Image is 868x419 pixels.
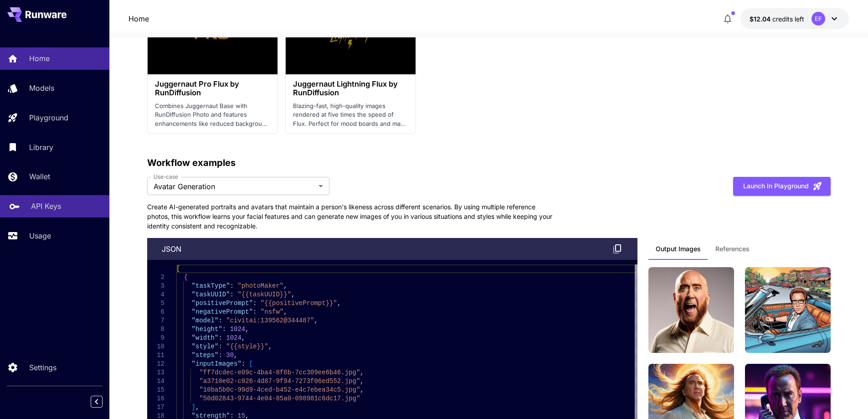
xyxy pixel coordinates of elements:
p: Playground [29,112,68,123]
span: Output Images [656,245,701,253]
span: 1024 [226,334,241,341]
span: , [337,300,340,307]
span: [ [249,360,252,367]
button: Launch in Playground [733,177,831,196]
div: 5 [147,299,164,308]
p: Models [29,83,54,93]
span: : [222,326,226,333]
div: 4 [147,290,164,299]
span: , [283,308,287,316]
img: man rwre in a convertible car [745,267,831,353]
div: 15 [147,386,164,394]
p: Library [29,142,53,153]
span: , [291,291,295,298]
span: "{{style}}" [226,343,268,350]
h3: Juggernaut Pro Flux by RunDiffusion [155,80,270,97]
label: Use-case [154,173,178,181]
div: 12 [147,360,164,368]
div: 14 [147,377,164,386]
p: Combines Juggernaut Base with RunDiffusion Photo and features enhancements like reduced backgroun... [155,102,270,129]
p: Create AI-generated portraits and avatars that maintain a person's likeness across different scen... [147,202,557,231]
div: EF [812,12,825,26]
span: , [283,282,287,290]
span: , [268,343,272,350]
span: "inputImages" [191,360,241,367]
span: "photoMaker" [237,282,283,290]
span: [ [176,265,180,272]
div: 7 [147,316,164,325]
span: "negativePrompt" [191,308,252,316]
div: 8 [147,325,164,334]
div: 1 [147,264,164,273]
span: "50d02843-9744-4e04-85a0-098981c6dc17.jpg" [199,395,360,402]
span: : [230,282,233,290]
span: : [253,308,257,316]
div: $12.03886 [750,14,804,24]
span: "civitai:139562@344487" [226,317,314,324]
span: : [230,291,233,298]
div: 9 [147,334,164,342]
div: 2 [147,273,164,282]
p: Workflow examples [147,156,831,170]
span: "model" [191,317,218,324]
div: 13 [147,368,164,377]
span: , [360,369,364,376]
p: json [162,243,181,254]
p: Usage [29,230,51,241]
span: : [218,317,222,324]
nav: breadcrumb [128,13,149,24]
span: "taskType" [191,282,230,290]
span: "ff7dcdec-e09c-4ba4-8f8b-7cc309ee6b46.jpg" [199,369,360,376]
span: "taskUUID" [191,291,230,298]
p: Home [29,53,50,64]
span: , [241,334,245,341]
button: Collapse sidebar [91,396,103,408]
span: $12.04 [750,15,772,23]
a: Home [128,13,149,24]
div: 10 [147,342,164,351]
div: 17 [147,403,164,412]
div: 11 [147,351,164,360]
div: 6 [147,308,164,316]
span: , [314,317,318,324]
span: References [715,245,750,253]
span: : [241,360,245,367]
span: , [234,352,237,359]
span: credits left [772,15,804,23]
div: 3 [147,282,164,290]
div: 16 [147,394,164,403]
span: ] [191,403,195,411]
span: Avatar Generation [154,181,315,192]
p: API Keys [31,201,61,212]
span: , [360,386,364,393]
span: : [218,343,222,350]
h3: Juggernaut Lightning Flux by RunDiffusion [293,80,408,97]
span: { [184,274,187,281]
span: "nsfw" [260,308,283,316]
span: "width" [191,334,218,341]
img: man rwre long hair, enjoying sun and wind [648,267,734,353]
span: "steps" [191,352,218,359]
span: "height" [191,326,222,333]
div: Collapse sidebar [98,393,109,410]
span: "{{positivePrompt}}" [260,300,337,307]
span: "{{taskUUID}}" [237,291,291,298]
span: "10ba5b0c-99d9-4ced-b452-e4c7ebea34c5.jpg" [199,386,360,393]
span: "a3710e02-c926-4d87-9f94-7273f06ed552.jpg" [199,378,360,385]
span: , [195,403,199,411]
span: : [253,300,257,307]
p: Blazing-fast, high-quality images rendered at five times the speed of Flux. Perfect for mood boar... [293,102,408,129]
span: : [218,334,222,341]
p: Wallet [29,171,50,182]
span: "positivePrompt" [191,300,252,307]
span: 1024 [230,326,245,333]
span: "style" [191,343,218,350]
span: , [360,378,364,385]
span: : [218,352,222,359]
button: $12.03886EF [740,8,849,29]
span: 30 [226,352,234,359]
span: , [245,326,249,333]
